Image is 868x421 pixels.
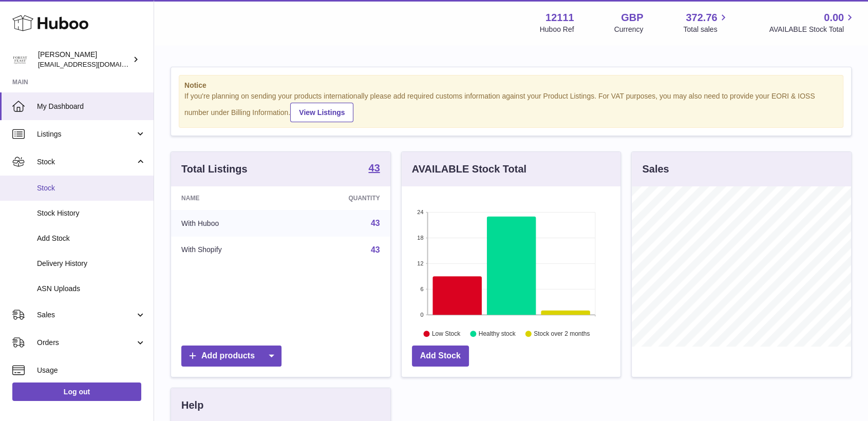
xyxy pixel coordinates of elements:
[371,219,380,227] a: 43
[171,237,289,263] td: With Shopify
[540,25,574,34] div: Huboo Ref
[37,208,146,218] span: Stock History
[12,52,28,67] img: bronaghc@forestfeast.com
[181,162,248,176] h3: Total Listings
[420,312,423,318] text: 0
[683,11,729,34] a: 372.76 Total sales
[181,398,203,412] h3: Help
[37,157,135,167] span: Stock
[37,366,146,375] span: Usage
[368,163,380,173] strong: 43
[420,286,423,292] text: 6
[371,245,380,254] a: 43
[368,163,380,175] a: 43
[37,259,146,269] span: Delivery History
[642,162,669,176] h3: Sales
[769,25,856,34] span: AVAILABLE Stock Total
[38,60,151,68] span: [EMAIL_ADDRESS][DOMAIN_NAME]
[37,129,135,139] span: Listings
[534,330,590,337] text: Stock over 2 months
[686,11,717,25] span: 372.76
[479,330,516,337] text: Healthy stock
[824,11,844,25] span: 0.00
[37,338,135,348] span: Orders
[289,186,390,210] th: Quantity
[545,11,574,25] strong: 12111
[184,91,838,122] div: If you're planning on sending your products internationally please add required customs informati...
[290,103,353,122] a: View Listings
[171,186,289,210] th: Name
[432,330,461,337] text: Low Stock
[683,25,729,34] span: Total sales
[37,102,146,111] span: My Dashboard
[184,81,838,90] strong: Notice
[769,11,856,34] a: 0.00 AVAILABLE Stock Total
[614,25,644,34] div: Currency
[171,210,289,237] td: With Huboo
[37,234,146,243] span: Add Stock
[12,382,141,401] a: Log out
[181,346,281,367] a: Add products
[417,260,423,266] text: 12
[412,162,526,176] h3: AVAILABLE Stock Total
[412,346,469,367] a: Add Stock
[417,235,423,241] text: 18
[38,50,130,69] div: [PERSON_NAME]
[37,183,146,193] span: Stock
[417,209,423,215] text: 24
[37,310,135,320] span: Sales
[37,284,146,294] span: ASN Uploads
[621,11,643,25] strong: GBP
